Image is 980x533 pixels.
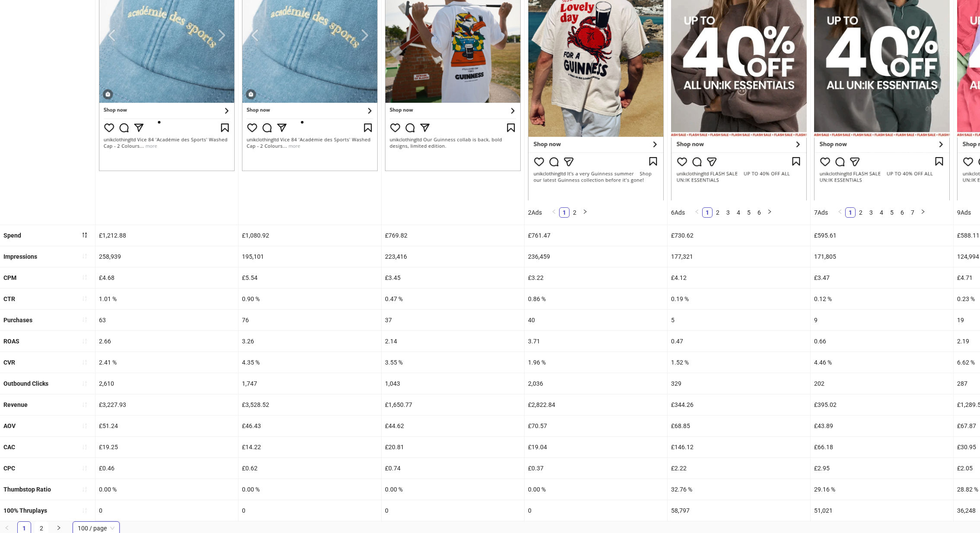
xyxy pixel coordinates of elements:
[668,246,810,267] div: 177,321
[382,500,524,521] div: 0
[3,422,16,429] b: AOV
[382,373,524,394] div: 1,043
[3,444,15,451] b: CAC
[668,479,810,500] div: 32.76 %
[811,246,953,267] div: 171,805
[549,207,559,218] button: left
[528,209,542,216] span: 2 Ads
[582,209,588,214] span: right
[82,359,88,365] span: sort-ascending
[907,207,918,218] li: 7
[580,207,590,218] li: Next Page
[82,274,88,280] span: sort-ascending
[549,207,559,218] li: Previous Page
[82,381,88,387] span: sort-ascending
[95,310,238,330] div: 63
[239,437,381,457] div: £14.22
[570,208,579,217] a: 2
[82,423,88,429] span: sort-ascending
[733,207,744,218] li: 4
[668,416,810,436] div: £68.85
[82,444,88,450] span: sort-ascending
[239,394,381,415] div: £3,528.52
[239,352,381,373] div: 4.35 %
[382,416,524,436] div: £44.62
[551,209,557,214] span: left
[3,486,51,493] b: Thumbstop Ratio
[95,267,238,288] div: £4.68
[95,373,238,394] div: 2,610
[525,479,667,500] div: 0.00 %
[703,208,712,217] a: 1
[3,465,15,472] b: CPC
[82,317,88,323] span: sort-ascending
[95,416,238,436] div: £51.24
[82,402,88,408] span: sort-ascending
[702,207,713,218] li: 1
[3,507,47,514] b: 100% Thruplays
[811,479,953,500] div: 29.16 %
[3,338,19,345] b: ROAS
[713,207,723,218] li: 2
[82,508,88,514] span: sort-ascending
[525,246,667,267] div: 236,459
[82,253,88,259] span: sort-ascending
[382,458,524,479] div: £0.74
[811,437,953,457] div: £66.18
[856,207,866,218] li: 2
[382,267,524,288] div: £3.45
[3,401,28,408] b: Revenue
[744,208,754,217] a: 5
[3,274,16,281] b: CPM
[239,479,381,500] div: 0.00 %
[668,310,810,330] div: 5
[866,207,876,218] li: 3
[382,352,524,373] div: 3.55 %
[811,458,953,479] div: £2.95
[95,289,238,309] div: 1.01 %
[692,207,702,218] li: Previous Page
[856,208,865,217] a: 2
[239,416,381,436] div: £46.43
[918,207,928,218] li: Next Page
[239,331,381,352] div: 3.26
[846,208,855,217] a: 1
[744,207,754,218] li: 5
[811,373,953,394] div: 202
[239,225,381,246] div: £1,080.92
[525,331,667,352] div: 3.71
[382,225,524,246] div: £769.82
[95,246,238,267] div: 258,939
[382,310,524,330] div: 37
[811,267,953,288] div: £3.47
[811,310,953,330] div: 9
[560,208,569,217] a: 1
[814,209,828,216] span: 7 Ads
[525,416,667,436] div: £70.57
[713,208,722,217] a: 2
[559,207,570,218] li: 1
[382,289,524,309] div: 0.47 %
[694,209,700,214] span: left
[580,207,590,218] button: right
[95,352,238,373] div: 2.41 %
[754,208,764,217] a: 6
[668,458,810,479] div: £2.22
[570,207,580,218] li: 2
[918,207,928,218] button: right
[668,500,810,521] div: 58,797
[239,458,381,479] div: £0.62
[908,208,917,217] a: 7
[811,500,953,521] div: 51,021
[3,380,48,387] b: Outbound Clicks
[877,208,886,217] a: 4
[239,373,381,394] div: 1,747
[668,331,810,352] div: 0.47
[525,373,667,394] div: 2,036
[3,317,32,324] b: Purchases
[382,246,524,267] div: 223,416
[525,225,667,246] div: £761.47
[3,359,15,366] b: CVR
[668,437,810,457] div: £146.12
[525,500,667,521] div: 0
